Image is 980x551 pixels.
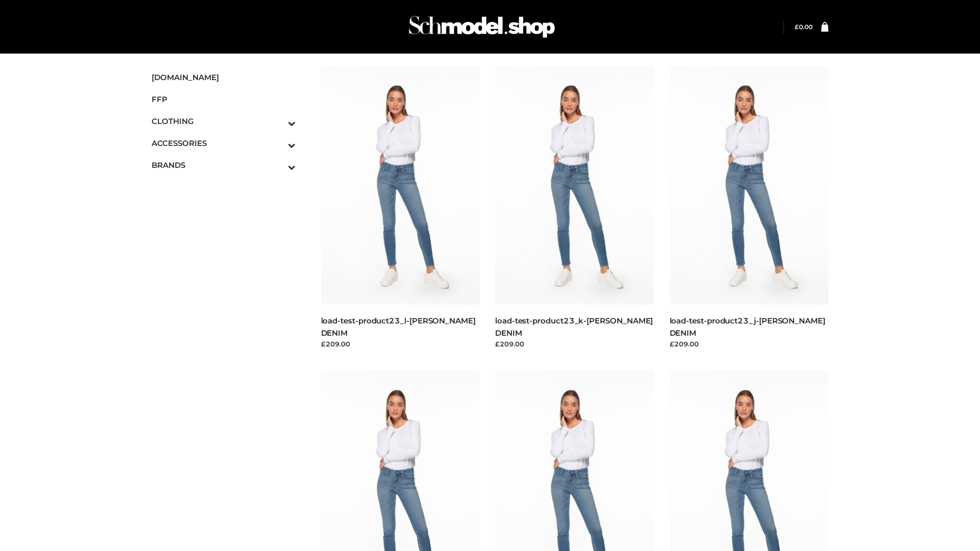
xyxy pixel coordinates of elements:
a: load-test-product23_k-[PERSON_NAME] DENIM [495,316,653,337]
button: Toggle Submenu [260,154,296,176]
a: load-test-product23_l-[PERSON_NAME] DENIM [321,316,476,337]
span: BRANDS [152,159,296,171]
a: BRANDSToggle Submenu [152,154,296,176]
a: [DOMAIN_NAME] [152,66,296,88]
span: [DOMAIN_NAME] [152,71,296,83]
span: ACCESSORIES [152,137,296,149]
a: FFP [152,88,296,110]
img: Schmodel Admin 964 [405,7,558,47]
a: ACCESSORIESToggle Submenu [152,132,296,154]
div: £209.00 [495,339,654,349]
a: load-test-product23_j-[PERSON_NAME] DENIM [670,316,825,337]
a: CLOTHINGToggle Submenu [152,110,296,132]
bdi: 0.00 [795,23,813,31]
button: Toggle Submenu [260,110,296,132]
div: £209.00 [670,339,829,349]
span: CLOTHING [152,115,296,127]
div: £209.00 [321,339,480,349]
a: £0.00 [795,23,813,31]
span: FFP [152,93,296,105]
button: Toggle Submenu [260,132,296,154]
span: £ [795,23,799,31]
